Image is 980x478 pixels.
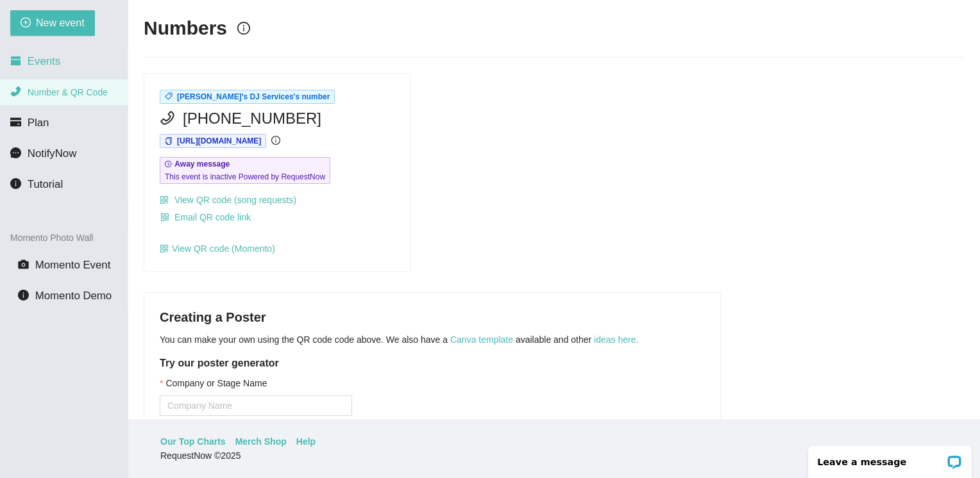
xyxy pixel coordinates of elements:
[174,160,230,169] b: Away message
[271,136,280,145] span: info-circle
[10,117,21,128] span: credit-card
[160,195,169,204] span: qrcode
[296,434,316,449] a: Help
[18,259,29,270] span: camera
[160,308,705,326] h4: Creating a Poster
[165,160,173,168] span: field-time
[800,438,980,478] iframe: LiveChat chat widget
[18,290,29,301] span: info-circle
[160,376,267,390] label: Company or Stage Name
[165,92,173,100] span: tag
[160,333,705,347] p: You can make your own using the QR code code above. We also have a available and other
[10,147,21,158] span: message
[35,290,112,302] span: Momento Demo
[160,195,296,205] a: qrcode View QR code (song requests)
[177,92,330,101] span: [PERSON_NAME]'s DJ Services's number
[28,178,63,190] span: Tutorial
[10,178,21,189] span: info-circle
[160,434,226,449] a: Our Top Charts
[594,334,638,345] a: ideas here.
[165,137,173,145] span: copy
[450,334,513,345] a: Canva template
[235,434,287,449] a: Merch Shop
[35,259,111,271] span: Momento Event
[28,87,108,97] span: Number & QR Code
[237,22,250,35] span: info-circle
[165,170,325,183] span: This event is inactive Powered by RequestNow
[10,86,21,97] span: phone
[144,15,227,42] h2: Numbers
[36,15,85,31] span: New event
[28,117,49,129] span: Plan
[160,110,175,126] span: phone
[160,449,945,463] div: RequestNow © 2025
[28,55,60,67] span: Events
[183,106,321,131] span: [PHONE_NUMBER]
[160,207,251,227] button: qrcodeEmail QR code link
[160,356,705,371] h5: Try our poster generator
[174,210,251,224] span: Email QR code link
[28,147,76,160] span: NotifyNow
[160,243,275,254] a: qrcodeView QR code (Momento)
[177,136,261,145] span: [URL][DOMAIN_NAME]
[21,17,31,29] span: plus-circle
[160,244,169,253] span: qrcode
[160,213,169,223] span: qrcode
[10,10,95,36] button: plus-circleNew event
[160,395,352,416] input: Company or Stage Name
[10,55,21,66] span: calendar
